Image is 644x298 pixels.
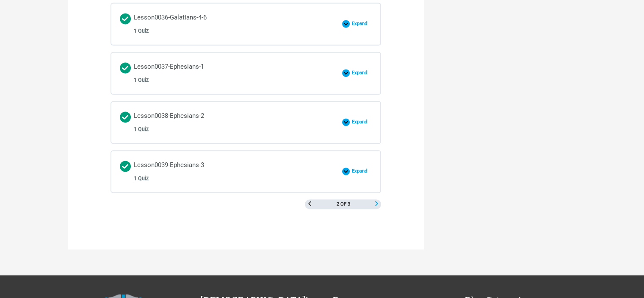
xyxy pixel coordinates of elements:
[374,201,379,206] a: Next Page
[350,119,372,125] span: Expand
[342,69,372,77] button: Expand
[120,61,337,85] a: Completed Lesson0037-Ephesians-1 1 Quiz
[350,21,372,27] span: Expand
[134,61,204,85] div: Lesson0037-Ephesians-1
[120,159,337,184] a: Completed Lesson0039-Ephesians-3 1 Quiz
[134,159,204,184] div: Lesson0039-Ephesians-3
[134,12,207,36] div: Lesson0036-Galatians-4-6
[120,161,131,172] div: Completed
[342,20,372,28] button: Expand
[120,13,131,24] div: Completed
[134,126,149,132] span: 1 Quiz
[134,28,149,34] span: 1 Quiz
[307,201,312,206] a: Previous Page
[134,175,149,181] span: 1 Quiz
[342,118,372,126] button: Expand
[350,168,372,174] span: Expand
[350,70,372,76] span: Expand
[336,202,350,206] span: 2 of 3
[120,111,131,123] div: Completed
[120,110,337,134] a: Completed Lesson0038-Ephesians-2 1 Quiz
[342,167,372,175] button: Expand
[134,77,149,83] span: 1 Quiz
[120,62,131,73] div: Completed
[134,110,204,134] div: Lesson0038-Ephesians-2
[120,12,337,36] a: Completed Lesson0036-Galatians-4-6 1 Quiz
